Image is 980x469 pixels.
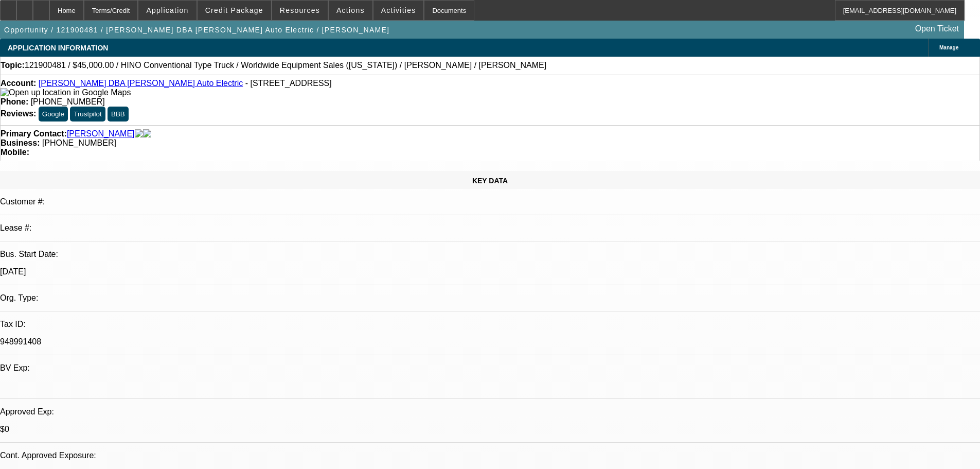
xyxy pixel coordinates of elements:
span: [PHONE_NUMBER] [31,97,105,106]
strong: Mobile: [1,148,29,157]
span: APPLICATION INFORMATION [8,44,108,52]
span: Manage [939,45,958,50]
span: Application [146,6,188,14]
strong: Topic: [1,61,25,70]
a: View Google Maps [1,88,131,97]
span: [PHONE_NUMBER] [42,138,116,147]
a: [PERSON_NAME] DBA [PERSON_NAME] Auto Electric [39,79,243,88]
img: linkedin-icon.png [143,129,151,138]
button: Actions [329,1,372,20]
span: Opportunity / 121900481 / [PERSON_NAME] DBA [PERSON_NAME] Auto Electric / [PERSON_NAME] [4,26,389,34]
span: Resources [280,6,320,14]
button: Resources [272,1,328,20]
strong: Primary Contact: [1,129,67,138]
span: Actions [336,6,365,14]
button: Activities [373,1,424,20]
button: Credit Package [198,1,271,20]
img: facebook-icon.png [135,129,143,138]
strong: Account: [1,79,36,88]
span: Activities [381,6,416,14]
span: 121900481 / $45,000.00 / HINO Conventional Type Truck / Worldwide Equipment Sales ([US_STATE]) / ... [25,61,546,70]
img: Open up location in Google Maps [1,88,131,97]
span: Credit Package [205,6,263,14]
button: Application [138,1,196,20]
button: Trustpilot [70,107,105,121]
button: BBB [108,107,129,121]
span: - [STREET_ADDRESS] [245,79,332,88]
span: KEY DATA [472,177,508,185]
a: [PERSON_NAME] [67,129,135,138]
button: Google [39,107,68,121]
strong: Business: [1,138,40,147]
a: Open Ticket [911,20,963,38]
strong: Reviews: [1,109,36,118]
strong: Phone: [1,97,28,106]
